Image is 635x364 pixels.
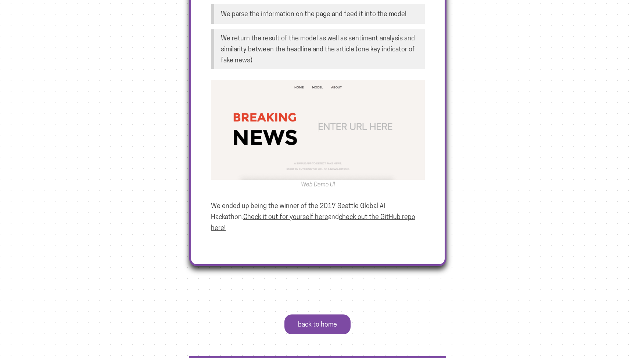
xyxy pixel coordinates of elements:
p: We parse the information on the page and feed it into the model [214,4,425,24]
a: Check it out for yourself here [243,213,328,221]
figcaption: Web Demo UI [211,180,425,190]
p: We return the result of the model as well as sentiment analysis and similarity between the headli... [214,29,425,69]
a: back to home [284,314,351,334]
img: Web Demo UI [211,80,425,179]
p: We ended up being the winner of the 2017 Seattle Global AI Hackathon. and [211,200,425,233]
